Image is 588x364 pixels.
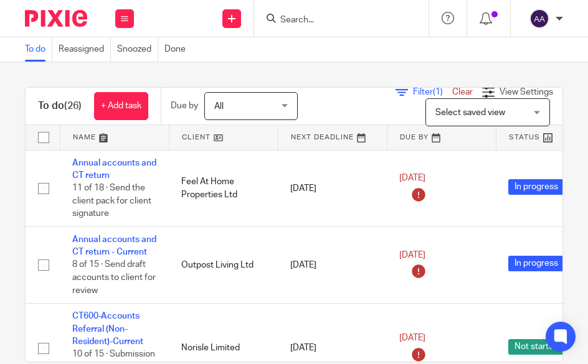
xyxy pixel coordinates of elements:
[278,226,387,303] td: [DATE]
[529,9,549,29] img: svg%3E
[25,10,87,27] img: Pixie
[94,92,148,120] a: + Add task
[171,100,198,112] p: Due by
[169,150,278,226] td: Feel At Home Properties Ltd
[169,226,278,303] td: Outpost Living Ltd
[508,339,565,355] span: Not started
[72,159,156,180] a: Annual accounts and CT return
[508,179,564,195] span: In progress
[413,88,452,96] span: Filter
[435,108,505,117] span: Select saved view
[279,15,391,26] input: Search
[72,312,143,346] a: CT600-Accounts Referral (Non-Resident)-Current
[452,88,473,96] a: Clear
[38,100,82,113] h1: To do
[399,174,425,183] span: [DATE]
[59,37,111,62] a: Reassigned
[433,88,443,96] span: (1)
[117,37,158,62] a: Snoozed
[214,102,224,111] span: All
[64,101,82,111] span: (26)
[164,37,192,62] a: Done
[25,37,52,62] a: To do
[278,150,387,226] td: [DATE]
[399,251,425,259] span: [DATE]
[72,184,151,218] span: 11 of 18 · Send the client pack for client signature
[500,88,553,96] span: View Settings
[72,261,156,295] span: 8 of 15 · Send draft accounts to client for review
[399,334,425,342] span: [DATE]
[508,256,564,271] span: In progress
[72,235,156,256] a: Annual accounts and CT return - Current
